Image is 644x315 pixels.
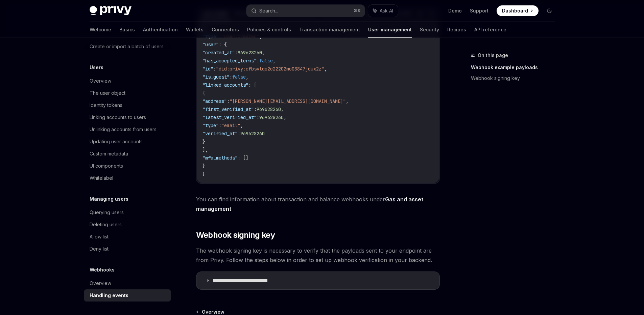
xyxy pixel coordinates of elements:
a: Unlinking accounts from users [84,123,171,136]
span: ⌘ K [354,8,361,13]
a: Authentication [143,22,178,38]
a: Wallets [186,22,204,38]
div: Allow list [90,233,109,241]
span: : [] [238,155,248,161]
a: Support [470,7,488,14]
a: Deny list [84,243,171,255]
span: "[PERSON_NAME][EMAIL_ADDRESS][DOMAIN_NAME]" [230,98,346,104]
h5: Users [90,63,103,71]
a: Webhook signing key [471,73,560,84]
a: The user object [84,87,171,99]
button: Toggle dark mode [544,5,555,16]
span: "verified_at" [202,131,238,137]
div: Updating user accounts [90,138,143,146]
img: dark logo [90,6,132,16]
span: : [257,114,259,120]
span: , [273,58,276,64]
a: Deleting users [84,219,171,231]
a: Dashboard [497,5,539,16]
span: : [257,58,259,64]
span: false [259,58,273,64]
span: "type" [202,122,219,128]
span: "address" [202,98,227,104]
span: 969628260 [238,50,262,56]
span: "is_guest" [202,74,230,80]
div: Handling events [90,291,128,299]
span: "mfa_methods" [202,155,238,161]
h5: Managing users [90,195,128,203]
div: Overview [90,279,111,287]
span: } [202,163,205,169]
h5: Webhooks [90,266,115,274]
span: , [262,50,265,56]
a: Demo [448,7,462,14]
span: "linked_accounts" [202,82,248,88]
span: "first_verified_at" [202,106,254,112]
a: Basics [119,22,135,38]
div: The user object [90,89,125,97]
button: Ask AI [368,5,398,17]
span: : { [219,41,227,48]
span: Webhook signing key [196,230,275,240]
a: Whitelabel [84,172,171,184]
span: { [202,90,205,96]
span: : [213,66,216,72]
span: : [238,131,240,137]
a: Overview [84,75,171,87]
div: Identity tokens [90,101,122,109]
span: Ask AI [380,7,393,14]
span: "user" [202,41,219,48]
a: Security [420,22,439,38]
span: : [235,50,238,56]
div: Linking accounts to users [90,113,146,121]
span: ], [202,147,208,153]
div: Unlinking accounts from users [90,125,157,134]
a: Updating user accounts [84,136,171,148]
span: 969628260 [240,131,265,137]
div: Deleting users [90,221,122,229]
span: , [246,74,248,80]
span: , [324,66,327,72]
span: "latest_verified_at" [202,114,257,120]
a: Querying users [84,206,171,219]
a: Policies & controls [247,22,291,38]
span: On this page [478,51,508,59]
span: : [254,106,257,112]
a: Custom metadata [84,148,171,160]
span: } [202,139,205,145]
a: Transaction management [299,22,360,38]
span: , [281,106,284,112]
span: } [202,171,205,177]
span: 969628260 [259,114,284,120]
span: : [227,98,230,104]
span: The webhook signing key is necessary to verify that the payloads sent to your endpoint are from P... [196,246,440,265]
span: : [230,74,232,80]
a: API reference [474,22,506,38]
span: false [232,74,246,80]
div: Deny list [90,245,109,253]
span: "has_accepted_terms" [202,58,257,64]
span: "created_at" [202,50,235,56]
span: "did:privy:cfbsvtqo2c22202mo08847jdux2z" [216,66,324,72]
a: Welcome [90,22,111,38]
a: Recipes [447,22,466,38]
a: Connectors [212,22,239,38]
a: Identity tokens [84,99,171,111]
span: 969628260 [257,106,281,112]
a: Webhook example payloads [471,62,560,73]
div: Whitelabel [90,174,113,182]
span: : [ [248,82,257,88]
span: "id" [202,66,213,72]
div: Custom metadata [90,150,128,158]
div: Search... [259,7,278,15]
a: Allow list [84,231,171,243]
div: UI components [90,162,123,170]
span: : [219,122,221,128]
span: Dashboard [502,7,528,14]
div: Overview [90,77,111,85]
button: Search...⌘K [246,5,365,17]
span: "email" [221,122,240,128]
span: You can find information about transaction and balance webhooks under [196,195,440,213]
a: UI components [84,160,171,172]
a: User management [368,22,412,38]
